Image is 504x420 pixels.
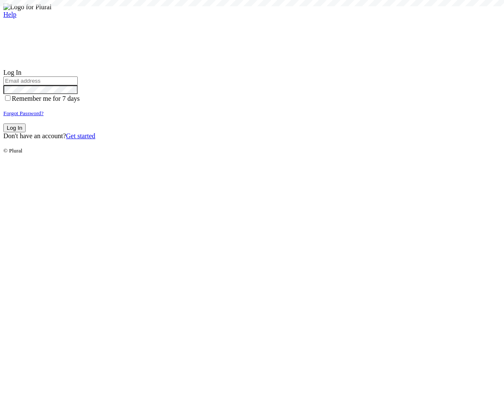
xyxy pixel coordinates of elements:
a: Help [3,11,16,18]
input: Remember me for 7 days [5,95,10,101]
small: Forgot Password? [3,110,44,116]
input: Email address [3,76,78,85]
div: Don't have an account? [3,132,501,140]
a: Forgot Password? [3,109,44,116]
button: Log In [3,123,26,132]
small: © Plural [3,147,22,154]
a: Get started [66,132,95,139]
span: Remember me for 7 days [12,95,80,102]
img: Logo for Plural [3,3,52,11]
div: Log In [3,69,501,76]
